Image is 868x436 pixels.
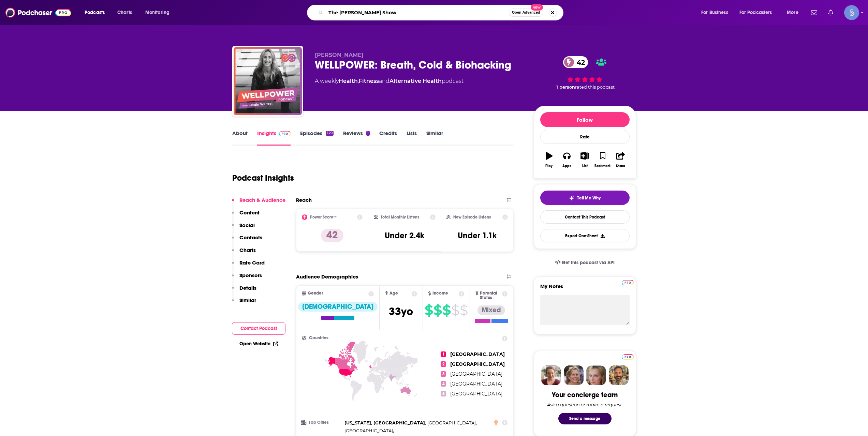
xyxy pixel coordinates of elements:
h2: Power Score™ [310,215,337,220]
span: , [344,419,426,427]
img: WELLPOWER: Breath, Cold & Biohacking [234,47,302,115]
a: Fitness [359,78,379,84]
span: [GEOGRAPHIC_DATA] [450,391,502,397]
span: Podcasts [85,8,105,17]
span: For Business [701,8,728,17]
button: Details [232,285,256,297]
a: Alternative Health [389,78,442,84]
span: [PERSON_NAME] [315,52,364,58]
button: Play [540,148,558,172]
span: $ [442,305,451,316]
div: [DEMOGRAPHIC_DATA] [298,302,378,312]
span: , [358,78,359,84]
img: tell me why sparkle [569,195,574,201]
span: 5 [441,391,446,396]
p: 42 [321,229,343,242]
a: Show notifications dropdown [808,7,820,18]
span: 3 [441,371,446,377]
a: InsightsPodchaser Pro [257,130,291,146]
span: Tell Me Why [577,195,601,201]
h2: Total Monthly Listens [381,215,419,220]
a: Charts [113,7,136,18]
a: Episodes129 [300,130,333,146]
div: Ask a question or make a request. [547,402,623,407]
span: [GEOGRAPHIC_DATA] [427,420,476,425]
span: $ [433,305,442,316]
h1: Podcast Insights [232,173,294,183]
div: List [582,164,588,168]
span: 33 yo [389,305,413,318]
span: Gender [308,291,323,296]
div: Mixed [477,305,505,315]
img: Podchaser - Follow, Share and Rate Podcasts [5,6,71,19]
img: Jules Profile [586,365,606,385]
p: Content [239,209,260,216]
span: 2 [441,361,446,367]
p: Sponsors [239,272,262,279]
span: Income [432,291,448,296]
p: Rate Card [239,259,265,266]
a: Lists [407,130,417,146]
button: Follow [540,112,630,127]
span: , [344,427,394,435]
p: Social [239,222,255,228]
button: open menu [141,7,178,18]
div: Your concierge team [552,391,618,399]
button: Contact Podcast [232,322,285,335]
button: Social [232,222,255,235]
span: Countries [309,336,328,340]
span: Get this podcast via API [562,260,615,266]
div: Share [616,164,625,168]
a: 42 [563,56,588,68]
span: Charts [117,8,132,17]
span: For Podcasters [739,8,772,17]
p: Similar [239,297,256,303]
button: open menu [80,7,114,18]
button: tell me why sparkleTell Me Why [540,191,630,205]
span: and [379,78,389,84]
button: Share [612,148,629,172]
button: open menu [696,7,737,18]
button: Charts [232,247,256,259]
p: Details [239,285,256,291]
h3: Top Cities [302,420,342,425]
img: Podchaser Pro [622,354,634,360]
a: Contact This Podcast [540,210,630,224]
button: Contacts [232,234,262,247]
button: open menu [782,7,807,18]
span: [US_STATE], [GEOGRAPHIC_DATA] [344,420,425,425]
button: Send a message [558,413,612,424]
span: New [531,4,543,11]
div: 129 [326,131,333,136]
div: Rate [540,130,630,144]
a: Show notifications dropdown [825,7,836,18]
a: Similar [426,130,443,146]
span: More [787,8,798,17]
div: A weekly podcast [315,77,464,85]
span: $ [451,305,459,316]
img: Podchaser Pro [279,131,291,136]
p: Charts [239,247,256,253]
button: Apps [558,148,576,172]
button: List [576,148,593,172]
span: Parental Status [480,291,501,300]
div: 42 1 personrated this podcast [534,52,636,94]
span: [GEOGRAPHIC_DATA] [450,361,505,367]
h3: Under 2.4k [385,230,424,241]
div: Search podcasts, credits, & more... [313,5,570,20]
button: Open AdvancedNew [509,9,543,17]
img: Barbara Profile [564,365,584,385]
span: Open Advanced [512,11,540,14]
a: Pro website [622,279,634,285]
span: 1 person [556,85,575,90]
span: 1 [441,351,446,357]
img: User Profile [844,5,859,20]
span: $ [425,305,433,316]
div: 1 [366,131,370,136]
button: Reach & Audience [232,197,285,209]
p: Reach & Audience [239,197,285,203]
h2: Audience Demographics [296,273,358,280]
p: Contacts [239,234,262,241]
img: Jon Profile [609,365,629,385]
